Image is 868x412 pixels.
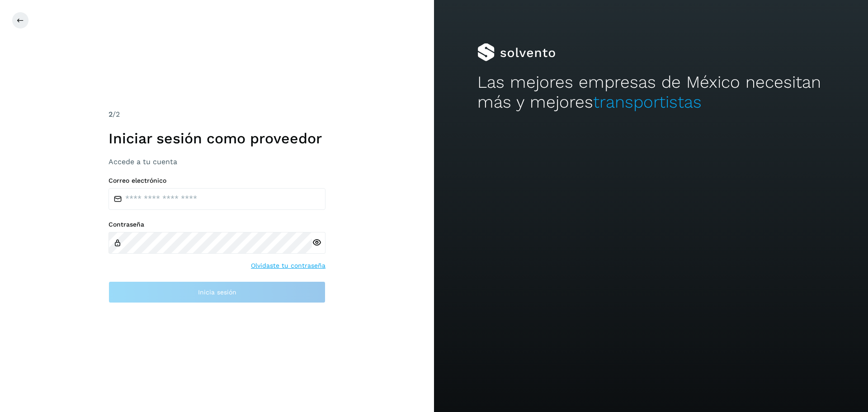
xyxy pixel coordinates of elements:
label: Correo electrónico [108,177,325,185]
h2: Las mejores empresas de México necesitan más y mejores [477,72,825,113]
span: transportistas [593,92,702,112]
h3: Accede a tu cuenta [108,157,325,166]
div: /2 [108,109,325,120]
button: Inicia sesión [108,281,325,303]
span: 2 [108,110,113,118]
h1: Iniciar sesión como proveedor [108,130,325,147]
label: Contraseña [108,221,325,228]
span: Inicia sesión [198,289,236,295]
a: Olvidaste tu contraseña [251,261,325,270]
